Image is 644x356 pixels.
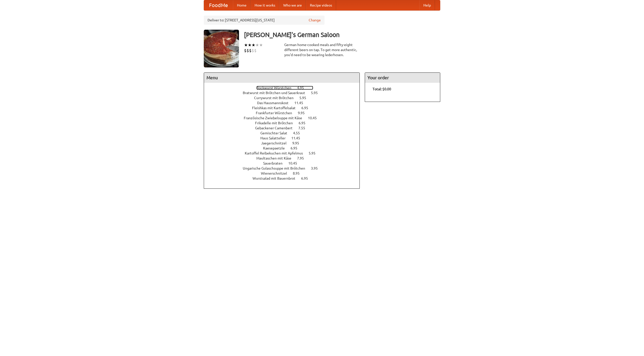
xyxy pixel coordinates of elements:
[294,101,308,105] span: 11.45
[204,30,239,67] img: angular.jpg
[255,121,298,125] span: Frikadelle mit Brötchen
[263,146,290,150] span: Kaesepaetzle
[252,106,301,110] span: Fleishkas mit Kartoffelsalat
[256,156,313,160] a: Maultaschen mit Käse 7.95
[263,161,306,165] a: Sauerbraten 10.45
[261,171,309,175] a: Wienerschnitzel 8.95
[260,131,292,135] span: Gemischter Salat
[257,101,312,105] a: Das Hausmannskost 11.45
[299,121,310,125] span: 6.95
[253,176,317,180] a: Wurstsalad mit Bauernbrot 6.95
[311,166,323,170] span: 3.95
[261,141,308,145] a: Jaegerschnitzel 9.95
[252,48,254,53] li: $
[279,0,306,10] a: Who we are
[311,91,323,95] span: 5.95
[365,73,440,83] h4: Your order
[244,30,440,40] h3: [PERSON_NAME]'s German Saloon
[255,126,298,130] span: Gebackener Camenbert
[249,48,252,53] li: $
[256,111,297,115] span: Frankfurter Würstchen
[254,96,299,100] span: Currywurst mit Brötchen
[255,121,315,125] a: Frikadelle mit Brötchen 6.95
[243,166,327,170] a: Ungarische Gulaschsuppe mit Brötchen 3.95
[244,116,307,120] span: Französische Zwiebelsuppe mit Käse
[308,116,322,120] span: 10.45
[260,136,291,140] span: Haus Salatteller
[233,0,251,10] a: Home
[291,146,302,150] span: 6.95
[263,161,288,165] span: Sauerbraten
[288,161,302,165] span: 10.45
[373,87,391,91] b: Total: $0.00
[204,0,233,10] a: FoodMe
[297,156,309,160] span: 7.95
[298,126,310,130] span: 7.55
[256,111,314,115] a: Frankfurter Würstchen 9.95
[253,176,300,180] span: Wurstsalad mit Bauernbrot
[254,96,315,100] a: Currywurst mit Brötchen 5.95
[419,0,435,10] a: Help
[256,156,296,160] span: Maultaschen mit Käse
[301,176,313,180] span: 6.95
[260,136,309,140] a: Haus Salatteller 11.45
[243,91,310,95] span: Bratwurst mit Brötchen und Sauerkraut
[257,101,294,105] span: Das Hausmannskost
[243,91,327,95] a: Bratwurst mit Brötchen und Sauerkraut 5.95
[256,86,296,90] span: Bockwurst Würstchen
[255,42,259,48] li: ★
[256,86,313,90] a: Bockwurst Würstchen 4.95
[244,42,248,48] li: ★
[260,131,309,135] a: Gemischter Salat 4.55
[284,42,360,57] div: German home-cooked meals and fifty-eight different beers on tap. To get more authentic, you'd nee...
[306,0,336,10] a: Recipe videos
[243,166,310,170] span: Ungarische Gulaschsuppe mit Brötchen
[261,141,292,145] span: Jaegerschnitzel
[291,136,305,140] span: 11.45
[204,16,325,25] div: Deliver to: [STREET_ADDRESS][US_STATE]
[248,42,252,48] li: ★
[204,73,359,83] h4: Menu
[255,126,314,130] a: Gebackener Camenbert 7.55
[299,96,311,100] span: 5.95
[292,141,304,145] span: 9.95
[301,106,313,110] span: 6.95
[263,146,307,150] a: Kaesepaetzle 6.95
[259,42,263,48] li: ★
[244,116,326,120] a: Französische Zwiebelsuppe mit Käse 10.45
[251,0,279,10] a: How it works
[252,42,255,48] li: ★
[309,18,321,23] a: Change
[247,48,249,53] li: $
[254,48,257,53] li: $
[298,111,310,115] span: 9.95
[244,48,247,53] li: $
[293,171,305,175] span: 8.95
[293,131,305,135] span: 4.55
[252,106,317,110] a: Fleishkas mit Kartoffelsalat 6.95
[297,86,309,90] span: 4.95
[245,151,325,155] a: Kartoffel Reibekuchen mit Apfelmus 5.95
[261,171,292,175] span: Wienerschnitzel
[245,151,308,155] span: Kartoffel Reibekuchen mit Apfelmus
[309,151,320,155] span: 5.95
